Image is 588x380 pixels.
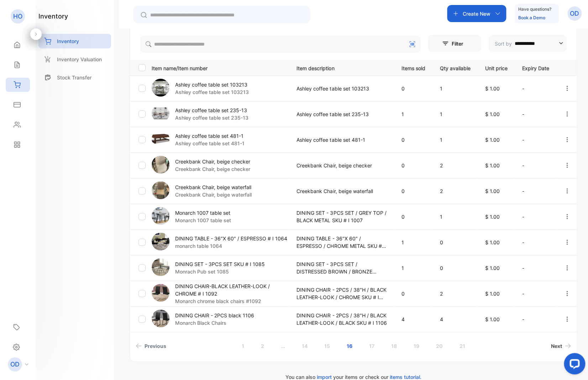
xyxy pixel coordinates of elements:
[152,79,169,97] img: item
[152,63,288,72] p: Item name/Item number
[558,350,588,380] iframe: LiveChat chat widget
[401,162,425,169] p: 0
[316,374,331,380] span: import
[57,56,102,63] p: Inventory Valuation
[296,286,387,301] p: DINING CHAIR - 2PCS / 38"H / BLACK LEATHER-LOOK / CHROME SKU # I 1092
[296,260,387,275] p: DINING SET - 3PCS SET / DISTRESSED BROWN / BRONZE METAL SKU # I 1085
[440,110,471,118] p: 1
[401,187,425,195] p: 0
[152,309,169,327] img: item
[145,342,166,350] span: Previous
[296,209,387,224] p: DINING SET - 3PCS SET / GREY TOP / BLACK METAL SKU # I 1007
[38,70,111,85] a: Stock Transfer
[293,339,316,353] a: Page 14
[440,85,471,92] p: 1
[485,162,500,168] span: $ 1.00
[463,10,490,17] p: Create New
[522,85,549,92] p: -
[296,162,387,169] p: Creekbank Chair, beige checker
[272,339,293,353] a: Jump backward
[152,207,169,225] img: item
[405,339,427,353] a: Page 19
[485,291,500,297] span: $ 1.00
[296,63,387,72] p: Item description
[130,339,577,353] ul: Pagination
[296,235,387,250] p: DINING TABLE - 36"X 60" / ESPRESSO / CHROME METAL SKU # I 1064
[401,290,425,297] p: 0
[338,339,361,353] a: Page 16 is your current page
[440,162,471,169] p: 2
[440,290,471,297] p: 2
[175,191,252,198] p: Creekbank Chair, beige waterfall
[522,162,549,169] p: -
[440,264,471,272] p: 0
[440,316,471,323] p: 4
[485,214,500,220] span: $ 1.00
[522,239,549,246] p: -
[175,268,265,275] p: Monrach Pub set 1085
[175,158,250,165] p: Creekbank Chair, beige checker
[152,181,169,199] img: item
[233,339,252,353] a: Page 1
[522,63,549,72] p: Expiry Date
[152,130,169,148] img: item
[485,85,500,92] span: $ 1.00
[152,233,169,250] img: item
[152,258,169,276] img: item
[401,85,425,92] p: 0
[175,297,288,305] p: Monarch chrome black chairs #1092
[175,114,248,121] p: Ashley coffee table set 235-13
[175,242,287,250] p: monarch table 1064
[548,339,574,353] a: Next page
[401,316,425,323] p: 4
[485,239,500,245] span: $ 1.00
[152,104,169,122] img: item
[522,110,549,118] p: -
[296,85,387,92] p: Ashley coffee table set 103213
[485,188,500,194] span: $ 1.00
[57,74,91,81] p: Stock Transfer
[440,213,471,220] p: 1
[522,213,549,220] p: -
[57,37,79,45] p: Inventory
[522,187,549,195] p: -
[38,34,111,48] a: Inventory
[175,209,231,217] p: Monarch 1007 table set
[570,9,579,18] p: OD
[522,264,549,272] p: -
[427,339,451,353] a: Page 20
[522,290,549,297] p: -
[440,136,471,144] p: 1
[401,239,425,246] p: 1
[175,165,250,173] p: Creekbank Chair, beige checker
[360,339,383,353] a: Page 17
[451,339,473,353] a: Page 21
[133,339,169,353] a: Previous page
[296,136,387,144] p: Ashley coffee table set 481-1
[175,183,252,191] p: Creekbank Chair, beige waterfall
[518,6,551,13] p: Have questions?
[315,339,338,353] a: Page 15
[38,52,111,67] a: Inventory Valuation
[296,110,387,118] p: Ashley coffee table set 235-13
[401,213,425,220] p: 0
[10,360,20,369] p: OD
[175,106,248,114] p: Ashley coffee table set 235-13
[175,81,249,88] p: Ashley coffee table set 103213
[401,136,425,144] p: 0
[38,11,68,21] h1: inventory
[175,319,254,327] p: Monarch Black Chairs
[551,342,562,350] span: Next
[382,339,405,353] a: Page 18
[567,5,582,22] button: OD
[522,136,549,144] p: -
[518,15,545,20] a: Book a Demo
[447,5,506,22] button: Create New
[488,35,567,52] button: Sort by
[296,312,387,327] p: DINING CHAIR - 2PCS / 38"H / BLACK LEATHER-LOOK / BLACK SKU # I 1106
[401,110,425,118] p: 1
[175,217,231,224] p: Monarch 1007 table set
[175,88,249,96] p: Ashley coffee table set 103213
[485,316,500,322] span: $ 1.00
